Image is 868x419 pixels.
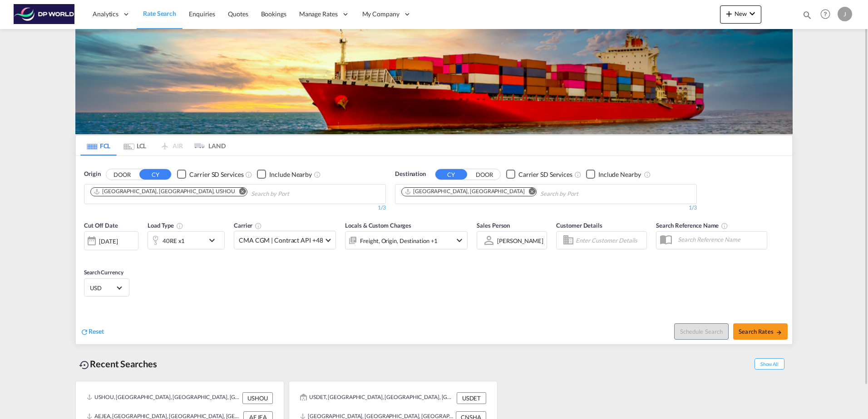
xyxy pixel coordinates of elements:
md-icon: icon-arrow-right [776,329,782,336]
md-icon: icon-chevron-down [454,235,465,246]
md-checkbox: Checkbox No Ink [506,170,572,179]
div: Carrier SD Services [518,170,572,179]
div: Freight Origin Destination Factory Stuffing [360,234,438,247]
div: Carrier SD Services [189,170,243,179]
div: Recent Searches [75,354,161,374]
md-select: Select Currency: $ USDUnited States Dollar [89,281,124,294]
div: J [838,7,852,21]
span: Show All [755,358,784,370]
button: DOOR [106,169,138,180]
md-icon: The selected Trucker/Carrierwill be displayed in the rate results If the rates are from another f... [255,222,262,229]
input: Search Reference Name [673,233,767,246]
md-icon: Unchecked: Ignores neighbouring ports when fetching rates.Checked : Includes neighbouring ports w... [644,171,651,178]
div: USDET [457,392,486,404]
div: OriginDOOR CY Checkbox No InkUnchecked: Search for CY (Container Yard) services for all selected ... [76,156,792,344]
span: Sales Person [477,222,510,229]
div: [DATE] [84,231,138,250]
span: Reset [89,327,104,335]
md-tab-item: FCL [80,136,117,156]
button: Remove [233,188,247,197]
md-icon: icon-plus 400-fg [724,8,735,19]
div: Press delete to remove this chip. [404,188,526,195]
span: CMA CGM | Contract API +48 [239,236,323,245]
md-chips-wrap: Chips container. Use arrow keys to select chips. [400,185,630,201]
md-icon: icon-magnify [802,10,812,20]
md-datepicker: Select [84,249,91,262]
md-icon: Your search will be saved by the below given name [721,222,728,229]
button: Search Ratesicon-arrow-right [733,323,788,340]
input: Enter Customer Details [576,234,644,247]
span: Rate Search [143,10,176,17]
input: Chips input. [540,187,626,201]
md-icon: icon-refresh [80,328,89,336]
md-chips-wrap: Chips container. Use arrow keys to select chips. [89,185,341,201]
div: Freight Origin Destination Factory Stuffingicon-chevron-down [345,231,468,249]
md-icon: icon-chevron-down [747,8,758,19]
md-pagination-wrapper: Use the left and right arrow keys to navigate between tabs [80,136,226,156]
div: 40RE x1icon-chevron-down [148,231,225,249]
div: Help [818,6,838,23]
span: Analytics [93,10,118,19]
md-checkbox: Checkbox No Ink [257,170,312,179]
div: USDET, Detroit, MI, United States, North America, Americas [300,392,454,404]
md-checkbox: Checkbox No Ink [177,170,243,179]
md-icon: Unchecked: Ignores neighbouring ports when fetching rates.Checked : Includes neighbouring ports w... [314,171,321,178]
md-tab-item: LCL [117,136,153,156]
input: Chips input. [251,187,337,201]
md-icon: Unchecked: Search for CY (Container Yard) services for all selected carriers.Checked : Search for... [574,171,582,178]
span: Quotes [228,10,248,18]
span: Load Type [148,222,183,229]
img: LCL+%26+FCL+BACKGROUND.png [75,29,793,134]
md-icon: icon-chevron-down [207,235,222,246]
span: My Company [362,10,399,19]
span: Origin [84,170,100,179]
div: 1/3 [84,204,386,212]
div: 1/3 [395,204,697,212]
div: USHOU [242,392,273,404]
span: Cut Off Date [84,222,118,229]
div: [DATE] [99,237,118,245]
div: 40RE x1 [163,234,185,247]
button: CY [139,169,171,180]
div: Include Nearby [598,170,641,179]
img: c08ca190194411f088ed0f3ba295208c.png [14,4,75,24]
span: Destination [395,170,426,179]
span: Customer Details [556,222,602,229]
div: icon-magnify [802,10,812,24]
md-icon: icon-information-outline [176,222,183,229]
span: Carrier [234,222,262,229]
div: Houston, TX, USHOU [94,188,235,195]
button: Remove [523,188,536,197]
div: [PERSON_NAME] [497,237,543,244]
md-icon: icon-backup-restore [79,360,90,370]
button: DOOR [469,169,500,180]
div: Jebel Ali, AEJEA [404,188,524,195]
md-select: Sales Person: Joshua Harrelson [496,234,544,247]
button: icon-plus 400-fgNewicon-chevron-down [720,5,761,24]
button: Note: By default Schedule search will only considerorigin ports, destination ports and cut off da... [674,323,729,340]
span: USD [90,284,115,292]
div: Include Nearby [269,170,312,179]
span: New [724,10,758,17]
span: Help [818,6,833,22]
span: Enquiries [189,10,215,18]
div: icon-refreshReset [80,327,104,337]
button: CY [435,169,467,180]
div: USHOU, Houston, TX, United States, North America, Americas [87,392,240,404]
div: Press delete to remove this chip. [94,188,237,195]
span: Locals & Custom Charges [345,222,411,229]
span: Search Rates [739,328,782,335]
span: Search Reference Name [656,222,728,229]
md-checkbox: Checkbox No Ink [586,170,641,179]
span: Search Currency [84,269,123,276]
span: Bookings [261,10,286,18]
md-tab-item: LAND [189,136,226,156]
md-icon: Unchecked: Search for CY (Container Yard) services for all selected carriers.Checked : Search for... [245,171,252,178]
span: Manage Rates [299,10,338,19]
